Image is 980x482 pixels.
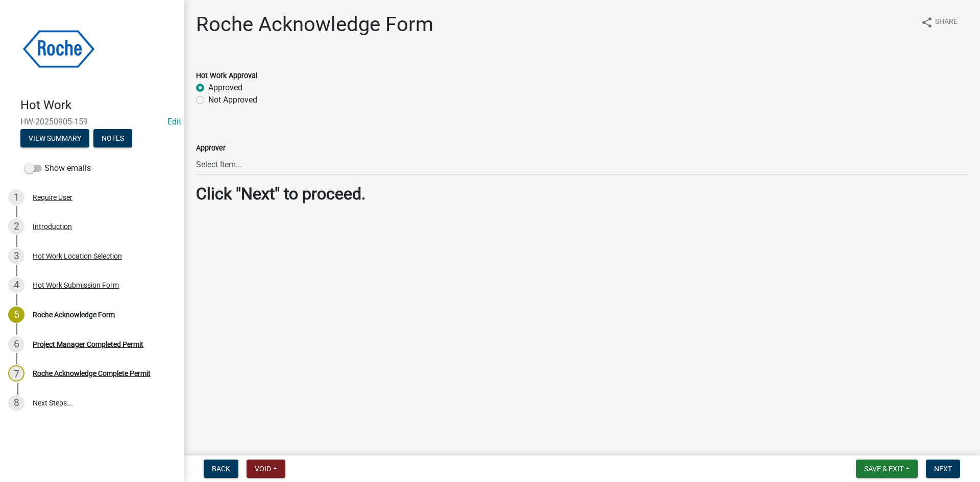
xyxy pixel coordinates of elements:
[33,252,122,260] div: Hot Work Location Selection
[856,460,918,478] button: Save & Exit
[24,162,91,174] label: Show emails
[921,16,933,29] i: share
[20,129,89,147] button: View Summary
[33,341,143,348] div: Project Manager Completed Permit
[8,336,24,352] div: 6
[33,194,72,201] div: Require User
[196,72,258,80] label: Hot Work Approval
[196,184,365,204] strong: Click "Next" to proceed.
[926,460,960,478] button: Next
[934,465,952,473] span: Next
[255,465,271,473] span: Void
[935,16,958,29] span: Share
[196,145,226,152] label: Approver
[247,460,285,478] button: Void
[20,117,163,126] span: HW-20250905-159
[20,98,176,113] h4: Hot Work
[208,94,257,106] label: Not Approved
[204,460,238,478] button: Back
[8,218,24,235] div: 2
[8,307,24,323] div: 5
[167,117,181,126] a: Edit
[913,12,966,32] button: shareShare
[33,223,72,230] div: Introduction
[8,248,24,264] div: 3
[8,277,24,293] div: 4
[8,395,24,411] div: 8
[20,135,89,143] wm-modal-confirm: Summary
[864,465,903,473] span: Save & Exit
[8,365,24,382] div: 7
[8,189,24,206] div: 1
[33,370,151,377] div: Roche Acknowledge Complete Permit
[20,11,97,87] img: Roche
[93,129,132,147] button: Notes
[196,12,433,37] h1: Roche Acknowledge Form
[167,117,181,126] wm-modal-confirm: Edit Application Number
[93,135,132,143] wm-modal-confirm: Notes
[33,282,119,289] div: Hot Work Submission Form
[212,465,230,473] span: Back
[33,311,115,318] div: Roche Acknowledge Form
[208,82,242,94] label: Approved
